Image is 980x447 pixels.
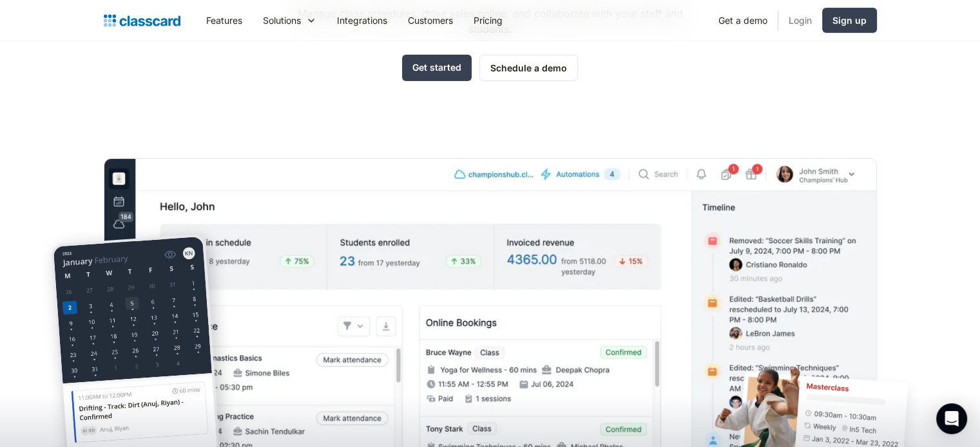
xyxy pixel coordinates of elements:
a: Customers [398,6,463,35]
a: Sign up [822,8,877,33]
div: Solutions [253,6,327,35]
div: Open Intercom Messenger [936,403,967,434]
a: Get a demo [708,6,778,35]
a: Schedule a demo [479,55,578,81]
div: Sign up [832,14,867,27]
a: Features [196,6,253,35]
a: Login [778,6,822,35]
a: Integrations [327,6,398,35]
div: Solutions [263,14,301,27]
a: Pricing [463,6,513,35]
a: Get started [402,55,472,81]
a: Logo [104,12,180,30]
